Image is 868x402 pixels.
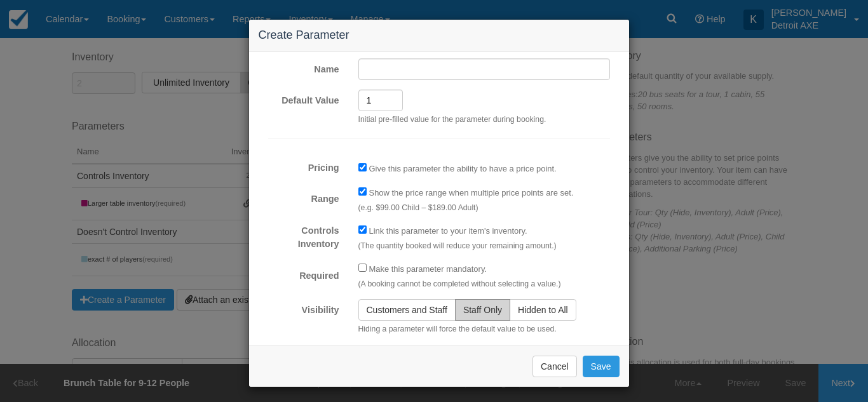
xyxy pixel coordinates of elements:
[259,224,349,250] label: Controls Inventory
[455,299,510,321] button: Staff Only
[259,90,349,107] label: Default Value
[463,305,502,315] span: Staff Only
[367,305,447,315] span: Customers and Staff
[358,203,478,213] p: (e.g. $99.00 Child – $189.00 Adult)
[358,324,557,335] p: Hiding a parameter will force the default value to be used.
[532,356,577,377] button: Cancel
[259,58,349,76] label: Name
[358,279,561,290] p: (A booking cannot be completed without selecting a value.)
[369,188,574,198] label: Show the price range when multiple price points are set.
[259,269,349,283] label: Required
[358,114,546,125] p: Initial pre-filled value for the parameter during booking.
[518,305,568,315] span: Hidden to All
[369,264,487,274] label: Make this parameter mandatory.
[510,299,576,321] button: Hidden to All
[583,356,620,377] button: Save
[259,29,620,42] h4: Create Parameter
[358,299,456,321] button: Customers and Staff
[259,161,349,175] label: Pricing
[259,192,349,206] label: Range
[358,241,557,251] p: (The quantity booked will reduce your remaining amount.)
[369,164,557,173] label: Give this parameter the ability to have a price point.
[369,226,527,236] label: Link this parameter to your item's inventory.
[259,299,349,317] label: Visibility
